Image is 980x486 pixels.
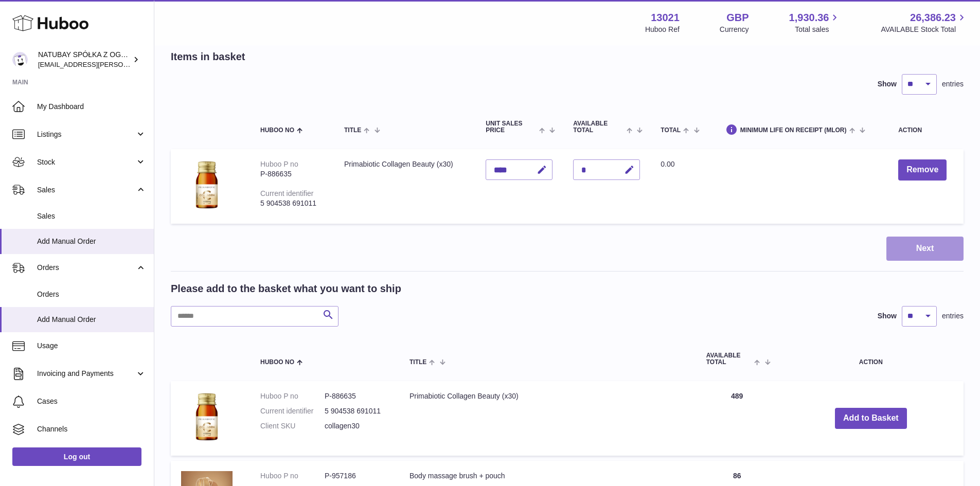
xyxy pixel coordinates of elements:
[260,160,298,168] div: Huboo P no
[486,120,537,134] span: Unit Sales Price
[37,290,146,299] span: Orders
[38,60,206,68] span: [EMAIL_ADDRESS][PERSON_NAME][DOMAIN_NAME]
[37,102,146,112] span: My Dashboard
[720,25,749,34] div: Currency
[260,127,294,134] span: Huboo no
[260,421,325,431] dt: Client SKU
[171,282,401,296] h2: Please add to the basket what you want to ship
[325,421,389,431] dd: collagen30
[881,11,968,34] a: 26,386.23 AVAILABLE Stock Total
[37,185,135,195] span: Sales
[661,127,681,134] span: Total
[344,127,361,134] span: Title
[12,447,141,466] a: Log out
[696,381,778,456] td: 489
[37,237,146,246] span: Add Manual Order
[881,25,968,34] span: AVAILABLE Stock Total
[260,189,314,197] div: Current identifier
[37,157,135,167] span: Stock
[399,381,696,456] td: Primabiotic Collagen Beauty (x30)
[942,311,964,321] span: entries
[878,79,897,89] label: Show
[37,369,135,379] span: Invoicing and Payments
[886,237,964,261] button: Next
[789,11,829,25] span: 1,930.36
[910,11,956,25] span: 26,386.23
[573,120,624,134] span: AVAILABLE Total
[37,397,146,406] span: Cases
[942,79,964,89] span: entries
[260,199,324,208] div: 5 904538 691011
[260,359,294,366] span: Huboo no
[37,263,135,273] span: Orders
[37,424,146,434] span: Channels
[38,50,131,69] div: NATUBAY SPÓŁKA Z OGRANICZONĄ ODPOWIEDZIALNOŚCIĄ
[878,311,897,321] label: Show
[835,408,907,429] button: Add to Basket
[898,127,953,134] div: Action
[171,50,245,64] h2: Items in basket
[726,11,749,25] strong: GBP
[740,127,847,134] span: Minimum Life On Receipt (MLOR)
[334,149,475,224] td: Primabiotic Collagen Beauty (x30)
[645,25,680,34] div: Huboo Ref
[409,359,426,366] span: Title
[325,391,389,401] dd: P-886635
[789,11,841,34] a: 1,930.36 Total sales
[260,471,325,481] dt: Huboo P no
[651,11,680,25] strong: 13021
[325,471,389,481] dd: P-957186
[37,315,146,325] span: Add Manual Order
[325,406,389,416] dd: 5 904538 691011
[37,341,146,351] span: Usage
[181,159,233,211] img: Primabiotic Collagen Beauty (x30)
[898,159,947,181] button: Remove
[795,25,841,34] span: Total sales
[37,130,135,139] span: Listings
[706,352,752,366] span: AVAILABLE Total
[12,52,28,67] img: kacper.antkowski@natubay.pl
[37,211,146,221] span: Sales
[260,406,325,416] dt: Current identifier
[661,160,674,168] span: 0.00
[260,169,324,179] div: P-886635
[181,391,233,443] img: Primabiotic Collagen Beauty (x30)
[778,342,964,376] th: Action
[260,391,325,401] dt: Huboo P no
